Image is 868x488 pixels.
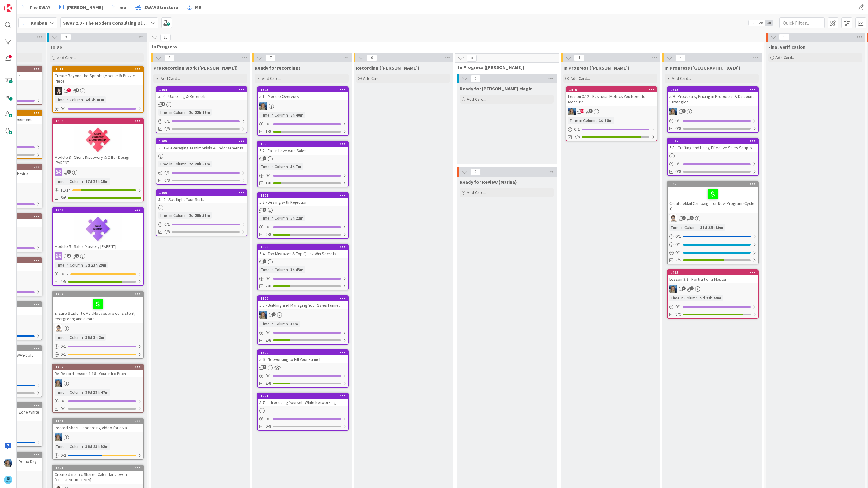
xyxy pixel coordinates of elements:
span: 1 [161,102,165,106]
span: 4 [75,88,79,92]
div: 36d 23h 52m [84,443,110,450]
div: 15955.1 - Module Overview [258,87,348,100]
div: 1611Create Beyond the Sprints (Module 6) Puzzle Piece [53,66,143,85]
span: 8/9 [675,311,681,318]
div: 1401 [53,465,143,471]
a: 1360Create eMail Campaign for New Program (Cycle 1)TPTime in Column:17d 22h 19m0/10/10/13/5 [667,181,759,264]
span: 0 / 1 [266,224,271,230]
div: 5.4 - Top Mistakes & Top Quick Win Secrets [258,250,348,258]
div: 2d 22h 19m [187,109,212,116]
span: 2/8 [266,231,271,238]
span: 0 / 1 [164,118,170,124]
div: 1602 [670,139,758,143]
div: 1305 [55,208,143,212]
img: BN [55,87,62,95]
span: 0 / 1 [266,373,271,379]
img: avatar [4,476,12,484]
span: 0 / 1 [61,343,66,349]
div: Time in Column [259,266,288,273]
a: [PERSON_NAME] [56,2,107,13]
a: 16035.9 - Proposals, Pricing in Proposals & Discount StrategiesMA0/10/8 [667,86,759,133]
span: [PERSON_NAME] [67,4,103,11]
span: 0 / 1 [266,121,271,127]
div: 1603 [670,88,758,92]
div: 1598 [258,244,348,250]
span: 1 [67,170,71,174]
span: 15 [160,34,171,41]
span: 0 / 1 [574,126,580,133]
div: 1451 [55,419,143,423]
div: Time in Column [669,295,698,301]
a: 15995.5 - Building and Managing Your Sales FunnelMATime in Column:36m0/12/8 [257,295,349,345]
div: Time in Column [55,389,83,396]
div: 0/1 [258,172,348,179]
div: 2d 20h 51m [187,212,212,219]
div: 0/1 [258,223,348,231]
span: Add Card... [467,96,486,102]
div: 5.1 - Module Overview [258,92,348,100]
div: 0/1 [668,241,758,248]
div: 16045.10 - Upselling & Referrals [156,87,247,100]
a: 16015.7 - Introducing Yourself While Networking0/10/8 [257,393,349,431]
div: Time in Column [259,112,288,118]
span: 1/8 [266,128,271,135]
a: 16045.10 - Upselling & ReferralsTime in Column:2d 22h 19m0/10/8 [156,86,247,133]
div: 1457 [53,291,143,297]
span: 2 [67,254,71,258]
span: : [83,96,84,103]
div: 16065.12 - Spotlight Your Stats [156,190,247,203]
a: 1475Lesson 3.12 - Business Metrics You Need to MeasureMATime in Column:1d 38m0/17/8 [566,86,657,141]
div: 1605 [159,139,247,143]
span: 0 / 1 [61,351,66,358]
span: 2x [757,20,765,26]
span: 1 [263,156,266,160]
span: 0 / 1 [266,416,271,422]
a: SWAY Structure [132,2,182,13]
span: : [288,163,289,170]
span: To Do [50,44,62,50]
span: me [119,4,126,11]
div: 5h 7m [289,163,303,170]
span: 1/8 [266,180,271,186]
div: 0/12 [53,270,143,278]
div: 1597 [258,193,348,198]
div: 5d 23h 29m [84,262,108,268]
div: 15995.5 - Building and Managing Your Sales Funnel [258,296,348,309]
div: 0/1 [668,249,758,256]
span: Add Card... [57,55,76,60]
div: 1601 [258,393,348,399]
img: MA [669,285,677,293]
span: 1 [589,109,593,113]
div: 0/1 [53,343,143,350]
div: 0/1 [53,397,143,405]
span: 6/6 [61,195,66,201]
img: MA [669,108,677,115]
div: 1605 [156,139,247,144]
div: Time in Column [259,321,288,327]
span: Add Card... [262,76,281,81]
span: 0 / 1 [266,275,271,282]
a: me [108,2,130,13]
div: 5.8 - Crafting and Using Effective Sales Scripts [668,144,758,152]
span: 0/8 [164,126,170,132]
span: 2 [272,312,276,316]
span: ME [195,4,201,11]
span: : [83,262,84,268]
span: 0 / 1 [164,221,170,227]
a: The SWAY [18,2,54,13]
span: 1 [690,286,694,290]
span: 0/8 [266,423,271,430]
div: MA [668,108,758,115]
a: 16025.8 - Crafting and Using Effective Sales Scripts0/10/8 [667,138,759,176]
div: 0/1 [258,329,348,336]
span: 0 / 1 [266,330,271,336]
a: 1305Module 5 - Sales Mastery [PARENT]Time in Column:5d 23h 29m0/124/5 [52,207,144,286]
div: 0/1 [668,303,758,311]
div: 1596 [260,142,348,146]
div: BN [53,87,143,95]
div: 1360 [668,181,758,187]
div: 1598 [260,245,348,249]
span: : [288,112,289,118]
div: 15985.4 - Top Mistakes & Top Quick Win Secrets [258,244,348,258]
span: 0 / 1 [675,233,681,239]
